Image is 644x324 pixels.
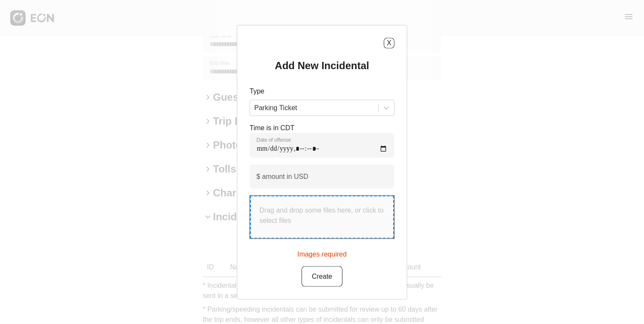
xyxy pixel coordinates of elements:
[256,136,291,143] label: Date of offense
[384,38,394,48] button: X
[302,266,342,286] button: Create
[250,123,394,158] div: Time is in CDT
[259,205,385,225] p: Drag and drop some files here, or click to select files
[250,86,394,96] p: Type
[256,171,308,181] label: $ amount in USD
[275,58,369,72] h2: Add New Incidental
[297,245,347,259] div: Images required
